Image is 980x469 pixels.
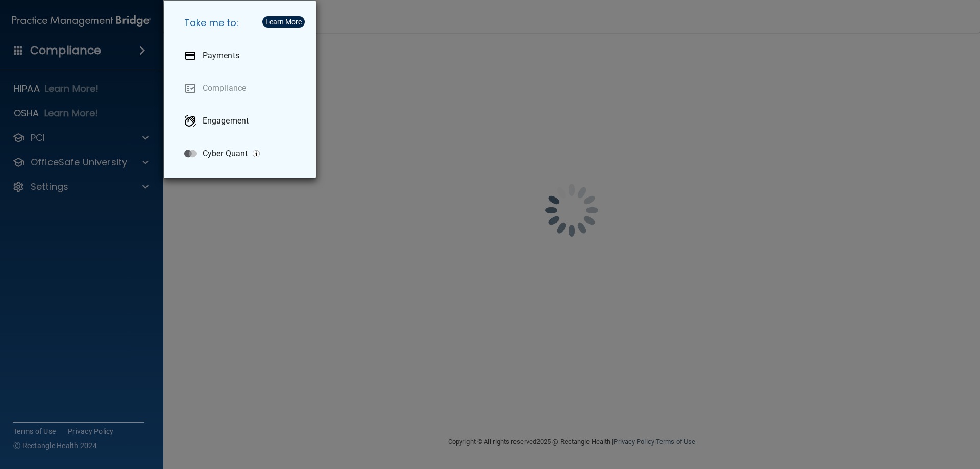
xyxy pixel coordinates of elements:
h5: Take me to: [176,9,308,37]
p: Cyber Quant [203,149,248,159]
a: Engagement [176,107,308,135]
a: Payments [176,41,308,70]
iframe: Drift Widget Chat Controller [803,397,968,437]
button: Learn More [262,16,305,28]
p: Payments [203,51,239,61]
p: Engagement [203,116,249,126]
a: Cyber Quant [176,139,308,168]
a: Compliance [176,74,308,103]
div: Learn More [265,18,302,26]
